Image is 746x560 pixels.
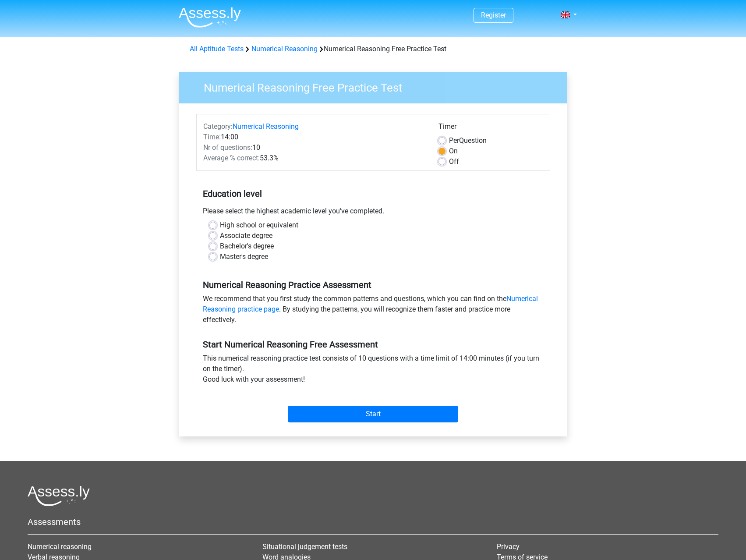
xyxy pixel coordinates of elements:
span: Nr of questions: [203,143,252,152]
span: Time: [203,133,221,141]
div: 14:00 [197,132,432,142]
div: We recommend that you first study the common patterns and questions, which you can find on the . ... [196,294,550,329]
a: Numerical reasoning [28,542,92,551]
img: Assessly logo [28,486,90,506]
span: Category: [203,122,233,131]
div: This numerical reasoning practice test consists of 10 questions with a time limit of 14:00 minute... [196,353,550,388]
label: High school or equivalent [220,220,298,230]
span: Average % correct: [203,154,260,162]
a: Numerical Reasoning [251,45,318,53]
a: Situational judgement tests [262,542,347,551]
label: On [449,146,458,156]
label: Off [449,156,459,167]
h5: Numerical Reasoning Practice Assessment [203,280,544,290]
a: Privacy [497,542,520,551]
h5: Start Numerical Reasoning Free Assessment [203,339,544,350]
span: Per [449,136,459,145]
label: Bachelor's degree [220,241,274,252]
label: Question [449,135,487,146]
div: 10 [197,142,432,153]
a: Numerical Reasoning [233,122,299,131]
a: Register [481,11,506,19]
h3: Numerical Reasoning Free Practice Test [193,78,561,95]
h5: Assessments [28,517,718,527]
div: Numerical Reasoning Free Practice Test [186,44,560,54]
label: Master's degree [220,252,268,262]
div: 53.3% [197,153,432,163]
label: Associate degree [220,230,272,241]
div: Timer [438,121,543,135]
a: All Aptitude Tests [190,45,244,53]
input: Start [288,406,458,422]
h5: Education level [203,185,544,202]
img: Assessly [179,7,241,28]
div: Please select the highest academic level you’ve completed. [196,206,550,220]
